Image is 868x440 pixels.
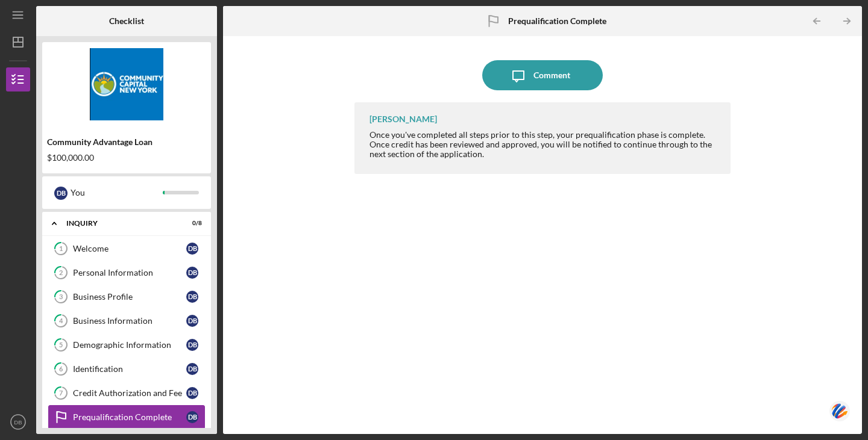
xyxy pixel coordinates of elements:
[73,340,186,350] div: Demographic Information
[48,405,205,429] a: Prequalification CompleteDB
[59,365,63,373] tspan: 6
[73,388,186,398] div: Credit Authorization and Fee
[59,341,63,349] tspan: 5
[47,137,206,147] div: Community Advantage Loan
[186,387,198,399] div: D B
[14,419,22,426] text: DB
[370,114,437,124] div: [PERSON_NAME]
[48,285,205,309] a: 3Business ProfileDB
[73,316,186,326] div: Business Information
[73,364,186,374] div: Identification
[48,261,205,285] a: 2Personal InformationDB
[59,245,63,253] tspan: 1
[48,381,205,405] a: 7Credit Authorization and FeeDB
[186,315,198,327] div: D B
[48,357,205,381] a: 6IdentificationDB
[6,410,30,434] button: DB
[370,130,719,159] div: Once you've completed all steps prior to this step, your prequalification phase is complete. Once...
[66,220,172,227] div: Inquiry
[73,268,186,277] div: Personal Information
[48,237,205,261] a: 1WelcomeDB
[73,244,186,253] div: Welcome
[186,243,198,255] div: D B
[533,60,570,90] div: Comment
[59,389,63,397] tspan: 7
[54,187,68,200] div: D B
[48,309,205,333] a: 4Business InformationDB
[186,339,198,351] div: D B
[73,412,186,422] div: Prequalification Complete
[71,182,163,203] div: You
[186,267,198,279] div: D B
[47,153,206,163] div: $100,000.00
[48,333,205,357] a: 5Demographic InformationDB
[482,60,603,90] button: Comment
[186,363,198,375] div: D B
[73,292,186,302] div: Business Profile
[59,269,63,277] tspan: 2
[829,400,850,422] img: svg+xml;base64,PHN2ZyB3aWR0aD0iNDQiIGhlaWdodD0iNDQiIHZpZXdCb3g9IjAgMCA0NCA0NCIgZmlsbD0ibm9uZSIgeG...
[42,48,211,120] img: Product logo
[186,411,198,423] div: D B
[180,220,202,227] div: 0 / 8
[508,16,606,26] b: Prequalification Complete
[59,293,63,301] tspan: 3
[59,317,63,325] tspan: 4
[186,291,198,303] div: D B
[109,16,144,26] b: Checklist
